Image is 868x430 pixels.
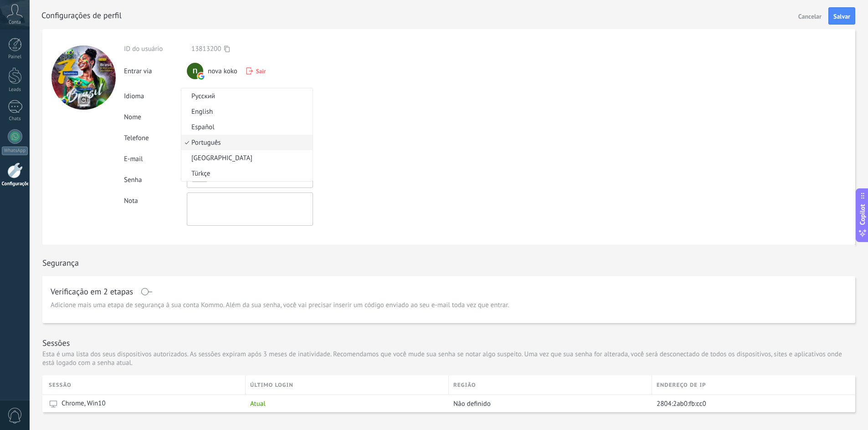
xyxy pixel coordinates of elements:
h1: Verificação em 2 etapas [51,288,133,295]
span: Chrome, Win10 [62,399,106,408]
span: Русский [181,92,310,101]
span: Atual [250,400,266,408]
div: WhatsApp [2,147,28,155]
h1: Sessões [42,338,70,348]
div: E-mail [124,155,187,163]
h1: Segurança [42,258,79,268]
span: nova koko [208,67,237,76]
span: Indonesia [181,154,310,162]
div: Idioma [124,92,187,101]
span: Salvar [833,13,850,20]
span: Não definido [453,400,491,408]
span: English [181,107,310,116]
div: ÚLTIMO LOGIN [246,375,448,395]
div: Configurações [2,181,28,187]
div: Entrar via [124,62,187,76]
span: Adicione mais uma etapa de segurança à sua conta Kommo. Além da sua senha, você vai precisar inse... [51,301,509,310]
span: Copilot [858,204,867,225]
button: Cancelar [795,9,825,23]
div: Chats [2,116,28,122]
div: ID do usuário [124,45,187,53]
div: REGIÃO [449,375,652,395]
span: Português [181,138,310,147]
div: Não definido [449,395,647,412]
span: Türkçe [181,169,310,178]
p: Esta é uma lista dos seus dispositivos autorizados. As sessões expiram após 3 meses de inatividad... [42,350,855,367]
div: Nome [124,113,187,121]
div: 2804:2ab0:fb:cc0 [652,395,848,412]
span: Sair [256,67,266,75]
span: 2804:2ab0:fb:cc0 [657,400,706,408]
div: SESSÃO [49,375,245,395]
span: Conta [9,20,21,25]
div: ENDEREÇO DE IP [652,375,855,395]
div: Telefone [124,134,187,142]
span: Español [181,123,310,132]
div: Leads [2,87,28,93]
button: Salvar [828,7,855,25]
div: Painel [2,54,28,60]
div: Senha [124,176,187,184]
div: Nota [124,192,187,205]
span: Cancelar [798,13,822,20]
span: 13813200 [191,45,221,53]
